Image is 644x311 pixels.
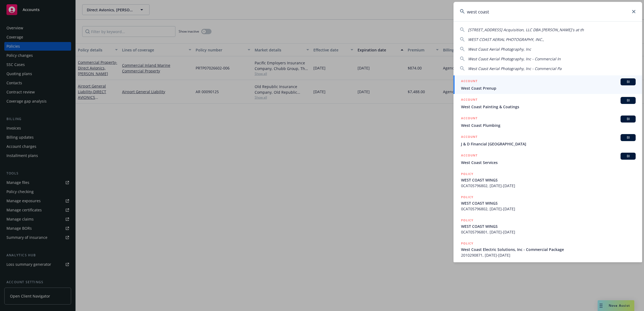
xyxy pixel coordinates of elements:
[461,160,636,165] span: West Coast Services
[453,75,642,94] a: ACCOUNTBIWest Coast Prenup
[453,215,642,238] a: POLICYWEST COAST WINGS0CAT05796801, [DATE]-[DATE]
[461,78,477,85] h5: ACCOUNT
[453,94,642,113] a: ACCOUNTBIWest Coast Painting & Coatings
[453,238,642,261] a: POLICYWest Coast Electric Solutions, Inc - Commercial Package2010290871, [DATE]-[DATE]
[461,241,473,246] h5: POLICY
[461,97,477,103] h5: ACCOUNT
[461,247,636,252] span: West Coast Electric Solutions, Inc - Commercial Package
[623,79,633,84] span: BI
[461,223,636,229] span: WEST COAST WINGS
[623,135,633,140] span: BI
[453,131,642,150] a: ACCOUNTBIJ & D Financial [GEOGRAPHIC_DATA]
[461,218,473,223] h5: POLICY
[461,104,636,110] span: West Coast Painting & Coatings
[461,177,636,183] span: WEST COAST WINGS
[468,47,531,52] span: West Coast Aerial Photography, Inc
[468,27,584,32] span: [STREET_ADDRESS] Acquisition, LLC DBA [PERSON_NAME]'s at th
[461,134,477,141] h5: ACCOUNT
[461,194,473,200] h5: POLICY
[468,56,561,61] span: West Coast Aerial Photography, Inc - Commercial In
[468,37,544,42] span: WEST COAST AERIAL PHOTOGRAPHY, INC.,
[461,153,477,159] h5: ACCOUNT
[468,66,562,71] span: West Coast Aerial Photography, Inc - Commercial Pa
[461,229,636,235] span: 0CAT05796801, [DATE]-[DATE]
[623,154,633,159] span: BI
[623,117,633,121] span: BI
[461,252,636,258] span: 2010290871, [DATE]-[DATE]
[623,98,633,103] span: BI
[453,2,642,21] input: Search...
[453,168,642,191] a: POLICYWEST COAST WINGS0CAT05796802, [DATE]-[DATE]
[461,200,636,206] span: WEST COAST WINGS
[453,191,642,215] a: POLICYWEST COAST WINGS0CAT05796802, [DATE]-[DATE]
[461,116,477,122] h5: ACCOUNT
[461,123,636,128] span: West Coast Plumbing
[453,150,642,168] a: ACCOUNTBIWest Coast Services
[461,183,636,188] span: 0CAT05796802, [DATE]-[DATE]
[461,206,636,212] span: 0CAT05796802, [DATE]-[DATE]
[461,85,636,91] span: West Coast Prenup
[461,141,636,147] span: J & D Financial [GEOGRAPHIC_DATA]
[453,113,642,131] a: ACCOUNTBIWest Coast Plumbing
[461,171,473,177] h5: POLICY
